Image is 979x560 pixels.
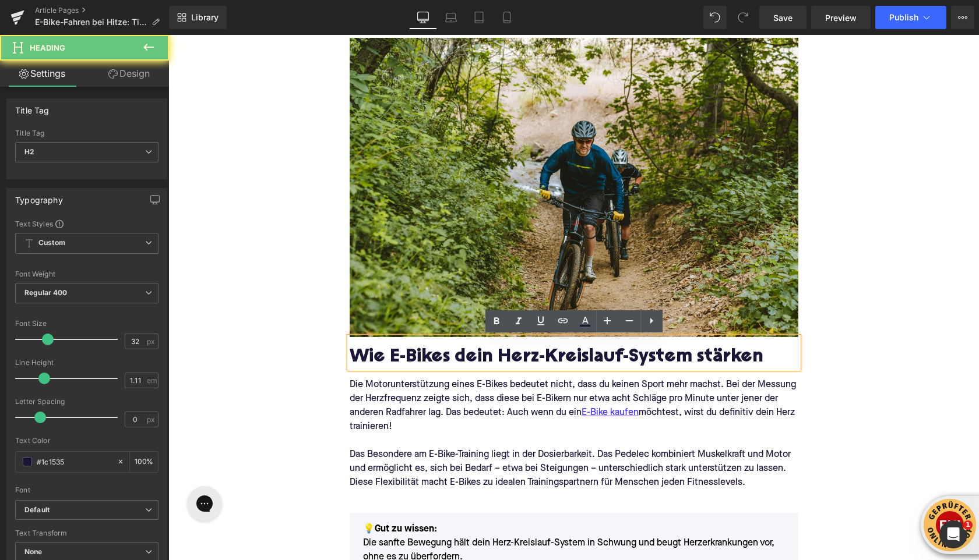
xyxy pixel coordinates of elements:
[15,270,159,278] div: Font Weight
[195,487,617,529] p: Die sanfte Bewegung hält dein Herz-Kreislauf-System in Schwung und beugt Herzerkrankungen vor, oh...
[181,343,630,399] p: Die Motorunterstützung eines E-Bikes bedeutet nicht, dass du keinen Sport mehr machst. Bei der Me...
[773,12,793,24] span: Save
[731,6,755,29] button: Redo
[963,520,973,530] span: 1
[147,338,157,345] span: px
[181,313,630,334] h2: Wie E-Bikes dein Herz-Kreislauf-System stärken
[35,6,169,15] a: Article Pages
[703,6,727,29] button: Undo
[24,505,50,515] i: Default
[875,6,946,29] button: Publish
[15,189,63,205] div: Typography
[15,129,159,137] div: Title Tag
[825,12,857,24] span: Preview
[130,452,158,472] div: %
[87,61,171,87] a: Design
[15,486,159,494] div: Font
[811,6,871,29] a: Preview
[37,455,111,468] input: Color
[15,437,159,445] div: Text Color
[24,547,43,556] b: None
[951,6,974,29] button: More
[15,359,159,367] div: Line Height
[413,371,470,385] a: E-Bike kaufen
[15,99,50,115] div: Title Tag
[169,6,227,29] a: New Library
[15,529,159,537] div: Text Transform
[38,238,65,248] b: Custom
[30,43,65,52] span: Heading
[191,12,219,23] span: Library
[409,6,437,29] a: Desktop
[13,447,59,490] iframe: Gorgias live chat messenger
[195,490,269,499] font: 💡Gut zu wissen:
[889,13,918,22] span: Publish
[437,6,465,29] a: Laptop
[465,6,493,29] a: Tablet
[147,416,157,423] span: px
[939,520,967,548] iframe: Intercom live chat
[24,288,68,297] b: Regular 400
[15,219,159,228] div: Text Styles
[15,398,159,406] div: Letter Spacing
[493,6,521,29] a: Mobile
[24,147,34,156] b: H2
[181,413,630,455] p: Das Besondere am E-Bike-Training liegt in der Dosierbarkeit. Das Pedelec kombiniert Muskelkraft u...
[15,320,159,328] div: Font Size
[147,377,157,384] span: em
[35,17,147,27] span: E-Bike-Fahren bei Hitze: Tipps für [PERSON_NAME]-Touren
